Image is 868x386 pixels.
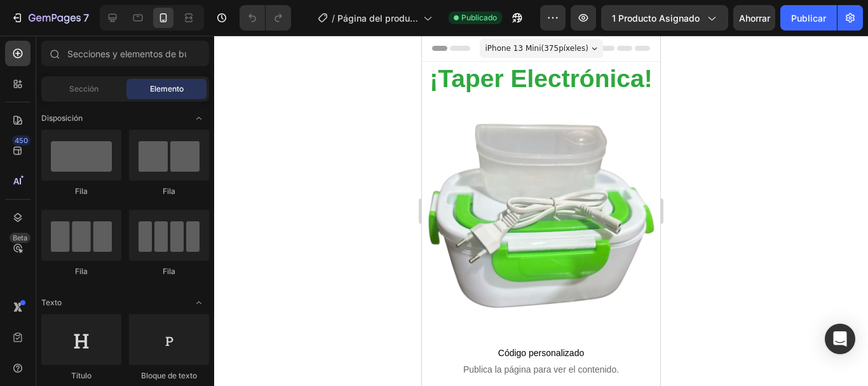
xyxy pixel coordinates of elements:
[41,41,209,66] input: Secciones y elementos de búsqueda
[422,36,660,386] iframe: Área de diseño
[189,108,209,128] span: Abrir palanca
[332,13,335,24] font: /
[75,186,88,196] font: Fila
[41,113,83,123] font: Disposición
[150,84,184,93] font: Elemento
[41,298,62,307] font: Texto
[163,186,175,196] font: Fila
[780,5,837,31] button: Publicar
[240,5,291,31] div: Deshacer/Rehacer
[69,84,98,93] font: Sección
[75,266,88,276] font: Fila
[163,266,175,276] font: Fila
[791,13,826,24] font: Publicar
[13,233,27,242] font: Beta
[15,136,28,145] font: 450
[612,13,700,24] font: 1 producto asignado
[83,11,89,24] font: 7
[739,13,770,24] font: Ahorrar
[461,13,497,22] font: Publicado
[337,13,418,50] font: Página del producto - [DATE] 23:19:46
[141,371,197,380] font: Bloque de texto
[733,5,775,31] button: Ahorrar
[71,371,92,380] font: Título
[601,5,728,31] button: 1 producto asignado
[5,5,95,31] button: 7
[189,293,209,313] span: Abrir palanca
[825,324,855,354] div: Abrir Intercom Messenger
